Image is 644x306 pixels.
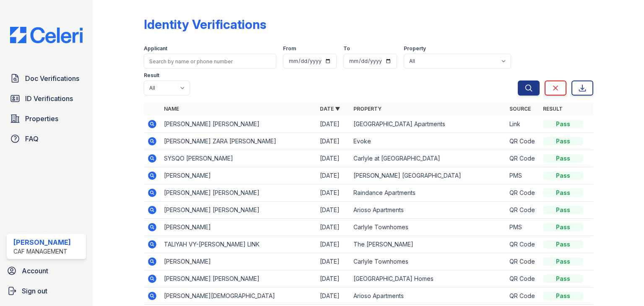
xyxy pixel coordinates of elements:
[350,184,506,202] td: Raindance Apartments
[144,45,167,52] label: Applicant
[350,167,506,184] td: [PERSON_NAME] [GEOGRAPHIC_DATA]
[506,184,540,202] td: QR Code
[543,240,583,249] div: Pass
[506,116,540,133] td: Link
[161,116,317,133] td: [PERSON_NAME] [PERSON_NAME]
[506,202,540,219] td: QR Code
[506,270,540,288] td: QR Code
[317,184,350,202] td: [DATE]
[25,93,73,104] span: ID Verifications
[283,45,296,52] label: From
[543,292,583,300] div: Pass
[25,73,79,83] span: Doc Verifications
[317,202,350,219] td: [DATE]
[3,283,89,299] a: Sign out
[317,116,350,133] td: [DATE]
[543,257,583,266] div: Pass
[13,247,71,256] div: CAF Management
[343,45,350,52] label: To
[25,134,39,144] span: FAQ
[350,202,506,219] td: Arioso Apartments
[144,72,159,79] label: Result
[350,133,506,150] td: Evoke
[161,236,317,253] td: TALIYAH VY-[PERSON_NAME] LINK
[317,133,350,150] td: [DATE]
[164,106,179,112] a: Name
[506,150,540,167] td: QR Code
[543,106,563,112] a: Result
[317,150,350,167] td: [DATE]
[161,288,317,305] td: [PERSON_NAME][DEMOGRAPHIC_DATA]
[144,54,276,69] input: Search by name or phone number
[350,116,506,133] td: [GEOGRAPHIC_DATA] Apartments
[7,110,86,127] a: Properties
[7,130,86,147] a: FAQ
[161,270,317,288] td: [PERSON_NAME] [PERSON_NAME]
[317,253,350,270] td: [DATE]
[161,184,317,202] td: [PERSON_NAME] [PERSON_NAME]
[320,106,340,112] a: Date ▼
[543,120,583,128] div: Pass
[25,114,58,124] span: Properties
[317,167,350,184] td: [DATE]
[3,262,89,279] a: Account
[161,150,317,167] td: SYSQO [PERSON_NAME]
[350,150,506,167] td: Carlyle at [GEOGRAPHIC_DATA]
[350,288,506,305] td: Arioso Apartments
[543,206,583,214] div: Pass
[317,288,350,305] td: [DATE]
[350,253,506,270] td: Carlyle Townhomes
[161,219,317,236] td: [PERSON_NAME]
[144,17,266,32] div: Identity Verifications
[317,270,350,288] td: [DATE]
[404,45,426,52] label: Property
[317,219,350,236] td: [DATE]
[22,286,47,296] span: Sign out
[161,167,317,184] td: [PERSON_NAME]
[317,236,350,253] td: [DATE]
[161,202,317,219] td: [PERSON_NAME] [PERSON_NAME]
[353,106,382,112] a: Property
[13,237,71,247] div: [PERSON_NAME]
[161,133,317,150] td: [PERSON_NAME] ZARA [PERSON_NAME]
[161,253,317,270] td: [PERSON_NAME]
[350,219,506,236] td: Carlyle Townhomes
[7,70,86,87] a: Doc Verifications
[3,27,89,43] img: CE_Logo_Blue-a8612792a0a2168367f1c8372b55b34899dd931a85d93a1a3d3e32e68fde9ad4.png
[506,133,540,150] td: QR Code
[543,137,583,145] div: Pass
[543,189,583,197] div: Pass
[506,167,540,184] td: PMS
[543,275,583,283] div: Pass
[506,236,540,253] td: QR Code
[350,270,506,288] td: [GEOGRAPHIC_DATA] Homes
[543,223,583,231] div: Pass
[506,253,540,270] td: QR Code
[7,90,86,107] a: ID Verifications
[543,171,583,180] div: Pass
[22,266,48,276] span: Account
[509,106,531,112] a: Source
[506,288,540,305] td: QR Code
[350,236,506,253] td: The [PERSON_NAME]
[506,219,540,236] td: PMS
[543,154,583,163] div: Pass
